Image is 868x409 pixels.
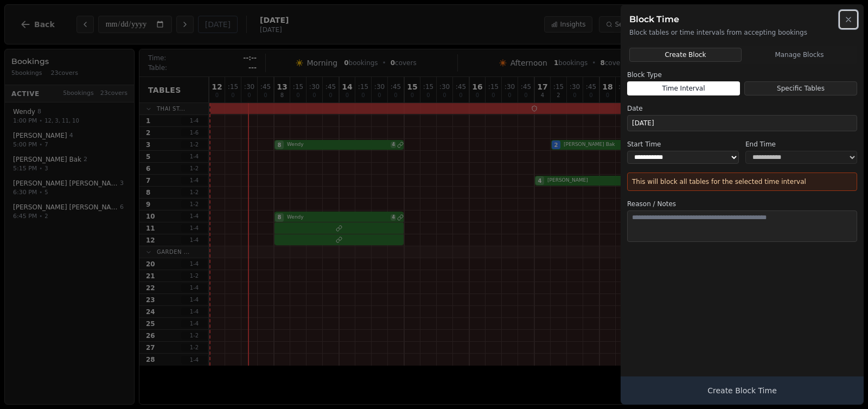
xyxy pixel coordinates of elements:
[627,71,857,79] label: Block Type
[627,140,739,149] label: Start Time
[627,200,857,208] label: Reason / Notes
[744,48,855,62] button: Manage Blocks
[621,376,864,405] button: Create Block Time
[629,28,855,37] p: Block tables or time intervals from accepting bookings
[744,81,857,95] button: Specific Tables
[632,177,852,186] p: This will block all tables for the selected time interval
[627,81,740,95] button: Time Interval
[745,140,857,149] label: End Time
[629,48,742,62] button: Create Block
[627,115,857,131] button: [DATE]
[627,104,857,113] label: Date
[629,13,855,26] h2: Block Time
